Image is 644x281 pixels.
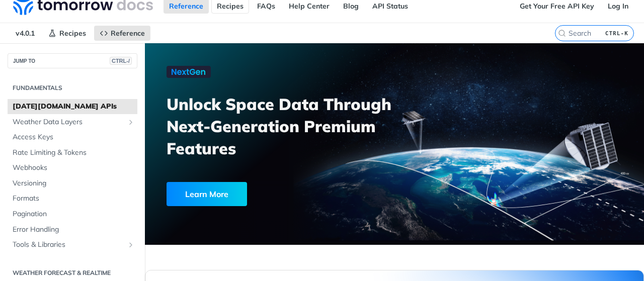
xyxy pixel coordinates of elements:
[8,207,137,222] a: Pagination
[167,93,406,159] h3: Unlock Space Data Through Next-Generation Premium Features
[8,115,137,130] a: Weather Data LayersShow subpages for Weather Data Layers
[43,26,92,41] a: Recipes
[13,163,135,173] span: Webhooks
[13,194,135,204] span: Formats
[13,117,124,127] span: Weather Data Layers
[13,240,124,250] span: Tools & Libraries
[127,241,135,249] button: Show subpages for Tools & Libraries
[13,132,135,142] span: Access Keys
[167,182,247,206] div: Learn More
[8,160,137,175] a: Webhooks
[8,99,137,114] a: [DATE][DOMAIN_NAME] APIs
[13,102,135,112] span: [DATE][DOMAIN_NAME] APIs
[8,176,137,191] a: Versioning
[8,83,137,92] h2: Fundamentals
[13,209,135,219] span: Pagination
[13,148,135,158] span: Rate Limiting & Tokens
[167,182,358,206] a: Learn More
[8,130,137,145] a: Access Keys
[13,178,135,189] span: Versioning
[8,145,137,160] a: Rate Limiting & Tokens
[127,118,135,126] button: Show subpages for Weather Data Layers
[13,225,135,235] span: Error Handling
[94,26,150,41] a: Reference
[110,57,132,65] span: CTRL-/
[558,29,566,37] svg: Search
[8,222,137,237] a: Error Handling
[8,268,137,277] h2: Weather Forecast & realtime
[603,28,631,38] kbd: CTRL-K
[167,66,211,78] img: NextGen
[111,29,145,38] span: Reference
[8,53,137,68] button: JUMP TOCTRL-/
[59,29,86,38] span: Recipes
[10,26,40,41] span: v4.0.1
[8,191,137,206] a: Formats
[8,237,137,252] a: Tools & LibrariesShow subpages for Tools & Libraries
